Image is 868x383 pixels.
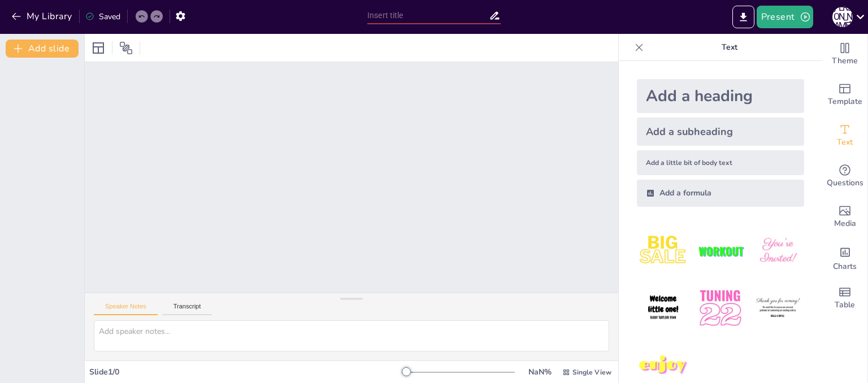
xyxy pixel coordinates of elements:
[85,11,120,22] div: Saved
[694,282,747,334] img: 5.jpeg
[828,95,862,108] span: Template
[832,6,853,28] button: [PERSON_NAME]
[526,367,553,377] div: NaN %
[752,282,804,334] img: 6.jpeg
[89,39,107,57] div: Layout
[822,75,867,115] div: Add ready made slides
[572,368,611,377] span: Single View
[8,7,77,25] button: My Library
[694,225,747,277] img: 2.jpeg
[822,278,867,319] div: Add a table
[6,40,79,58] button: Add slide
[752,225,804,277] img: 3.jpeg
[832,7,853,27] div: [PERSON_NAME]
[119,41,133,55] span: Position
[648,34,811,61] p: Text
[757,6,813,28] button: Present
[822,115,867,156] div: Add text boxes
[637,117,804,146] div: Add a subheading
[732,6,754,28] button: Export to PowerPoint
[834,217,856,230] span: Media
[835,299,855,311] span: Table
[833,260,857,273] span: Charts
[832,55,858,67] span: Theme
[637,282,689,334] img: 4.jpeg
[637,150,804,175] div: Add a little bit of body text
[637,79,804,113] div: Add a heading
[822,237,867,278] div: Add charts and graphs
[89,367,406,377] div: Slide 1 / 0
[637,225,689,277] img: 1.jpeg
[822,197,867,237] div: Add images, graphics, shapes or video
[162,303,212,315] button: Transcript
[827,177,863,189] span: Questions
[637,180,804,207] div: Add a formula
[822,156,867,197] div: Get real-time input from your audience
[822,34,867,75] div: Change the overall theme
[367,7,489,24] input: Insert title
[94,303,158,315] button: Speaker Notes
[837,136,853,149] span: Text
